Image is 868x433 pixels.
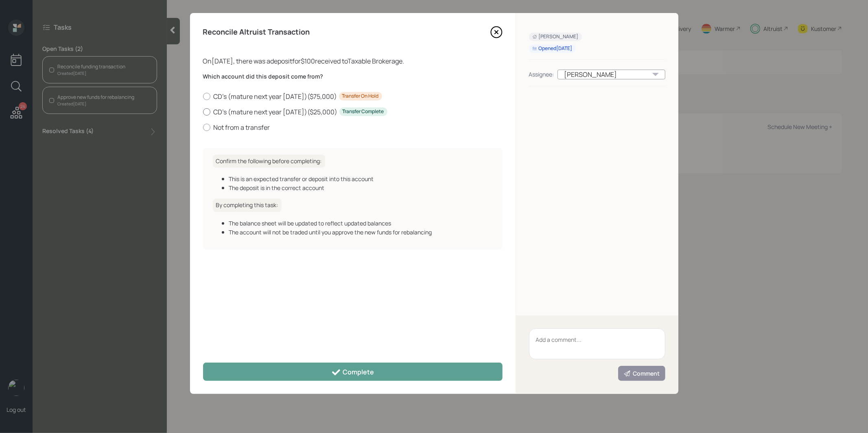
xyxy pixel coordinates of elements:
[529,70,554,79] div: Assignee:
[229,228,493,236] div: The account will not be traded until you approve the new funds for rebalancing
[213,155,325,168] h6: Confirm the following before completing:
[618,366,665,381] button: Comment
[532,33,579,40] div: [PERSON_NAME]
[203,363,503,381] button: Complete
[203,123,503,132] label: Not from a transfer
[213,199,282,212] h6: By completing this task:
[558,70,665,79] div: [PERSON_NAME]
[331,367,374,377] div: Complete
[343,108,384,115] div: Transfer Complete
[229,175,493,183] div: This is an expected transfer or deposit into this account
[623,370,660,378] div: Comment
[532,45,573,52] div: Opened [DATE]
[229,184,493,192] div: The deposit is in the correct account
[203,107,503,116] label: CD's (mature next year [DATE]) ( $25,000 )
[203,72,503,81] label: Which account did this deposit come from?
[342,93,379,100] div: Transfer On Hold
[203,92,503,101] label: CD's (mature next year [DATE]) ( $75,000 )
[229,219,493,227] div: The balance sheet will be updated to reflect updated balances
[203,28,310,37] h4: Reconcile Altruist Transaction
[203,56,503,66] div: On [DATE] , there was a deposit for $100 received to Taxable Brokerage .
